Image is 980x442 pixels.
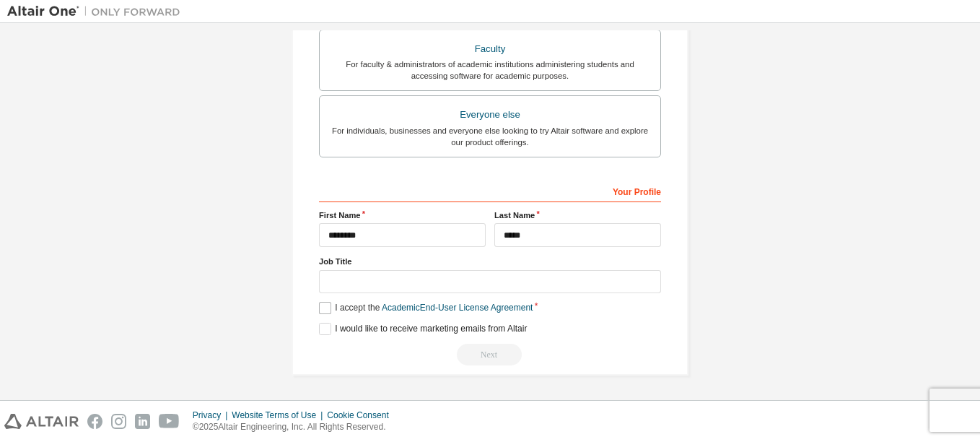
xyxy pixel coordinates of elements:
div: Your Profile [319,179,661,202]
label: I accept the [319,302,533,314]
label: I would like to receive marketing emails from Altair [319,323,527,335]
div: Read and acccept EULA to continue [319,344,661,365]
div: Cookie Consent [327,409,397,421]
img: facebook.svg [87,414,102,429]
img: altair_logo.svg [4,414,79,429]
img: instagram.svg [111,414,126,429]
label: Job Title [319,256,661,267]
img: youtube.svg [159,414,180,429]
div: For faculty & administrators of academic institutions administering students and accessing softwa... [328,58,652,82]
p: © 2025 Altair Engineering, Inc. All Rights Reserved. [193,421,398,433]
div: Faculty [328,39,652,59]
a: Academic End-User License Agreement [382,303,533,313]
div: For individuals, businesses and everyone else looking to try Altair software and explore our prod... [328,125,652,148]
img: linkedin.svg [135,414,150,429]
label: First Name [319,209,486,221]
img: Altair One [7,4,188,19]
div: Everyone else [328,105,652,125]
div: Privacy [193,409,232,421]
label: Last Name [494,209,661,221]
div: Website Terms of Use [232,409,327,421]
